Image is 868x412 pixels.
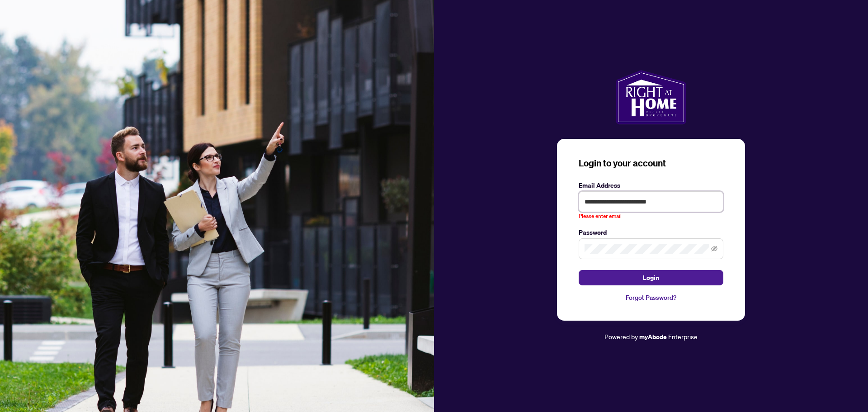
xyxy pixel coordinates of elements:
span: eye-invisible [711,246,717,252]
a: Forgot Password? [579,293,723,303]
span: Login [643,270,659,285]
span: Enterprise [668,332,698,341]
img: ma-logo [616,70,686,124]
label: Password [579,227,723,237]
span: Please enter email [579,212,622,221]
h3: Login to your account [579,157,723,170]
a: myAbode [639,332,667,342]
label: Email Address [579,180,723,190]
button: Login [579,270,723,285]
span: Powered by [604,332,638,341]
